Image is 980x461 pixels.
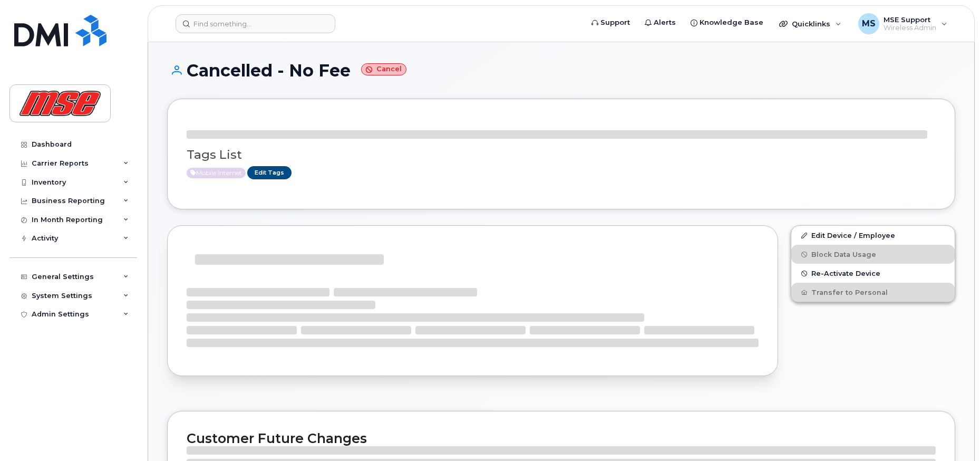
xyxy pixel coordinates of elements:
h1: Cancelled - No Fee [167,61,955,80]
a: Edit Tags [247,166,292,179]
h3: Tags List [187,148,936,161]
button: Transfer to Personal [791,283,955,302]
h2: Customer Future Changes [187,430,936,446]
small: Cancel [361,63,406,75]
span: Active [187,168,246,178]
button: Block Data Usage [791,245,955,264]
span: Re-Activate Device [811,270,880,277]
button: Re-Activate Device [791,264,955,283]
a: Edit Device / Employee [791,226,955,245]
